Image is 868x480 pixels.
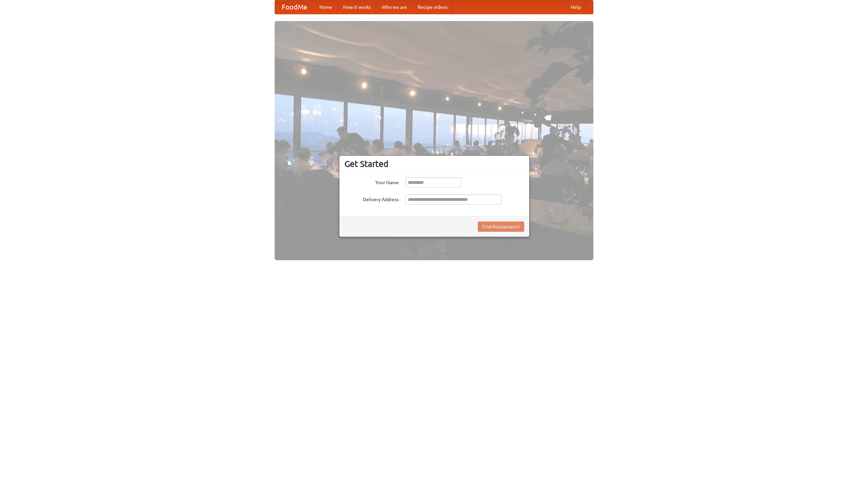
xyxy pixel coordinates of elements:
a: Home [314,0,338,14]
a: Recipe videos [412,0,453,14]
button: Find Restaurants! [478,222,524,232]
a: Who we are [376,0,412,14]
a: Help [565,0,586,14]
a: How it works [338,0,376,14]
label: Delivery Address [344,194,399,203]
a: FoodMe [275,0,314,14]
h3: Get Started [344,159,524,169]
label: Your Name [344,177,399,186]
